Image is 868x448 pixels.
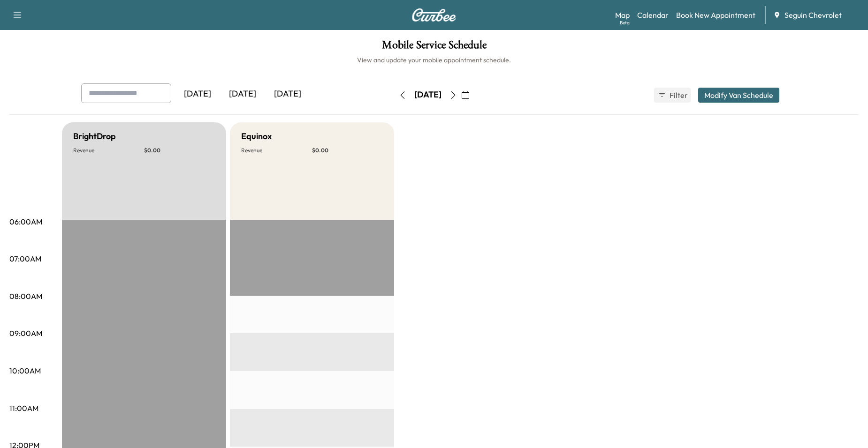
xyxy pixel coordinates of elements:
[9,39,859,55] h1: Mobile Service Schedule
[615,9,630,21] a: MapBeta
[9,216,42,227] p: 06:00AM
[9,291,42,302] p: 08:00AM
[73,147,144,154] p: Revenue
[784,9,842,21] span: Seguin Chevrolet
[9,55,859,65] h6: View and update your mobile appointment schedule.
[241,130,272,143] h5: Equinox
[411,8,457,22] img: Curbee Logo
[414,89,442,101] div: [DATE]
[676,9,755,21] a: Book New Appointment
[144,147,215,154] p: $ 0.00
[654,88,691,103] button: Filter
[9,253,41,264] p: 07:00AM
[9,365,41,376] p: 10:00AM
[73,130,116,143] h5: BrightDrop
[265,83,310,105] div: [DATE]
[620,19,630,26] div: Beta
[312,147,383,154] p: $ 0.00
[9,403,38,414] p: 11:00AM
[241,147,312,154] p: Revenue
[637,9,669,21] a: Calendar
[175,83,220,105] div: [DATE]
[698,88,779,103] button: Modify Van Schedule
[670,90,686,101] span: Filter
[9,328,42,339] p: 09:00AM
[220,83,265,105] div: [DATE]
